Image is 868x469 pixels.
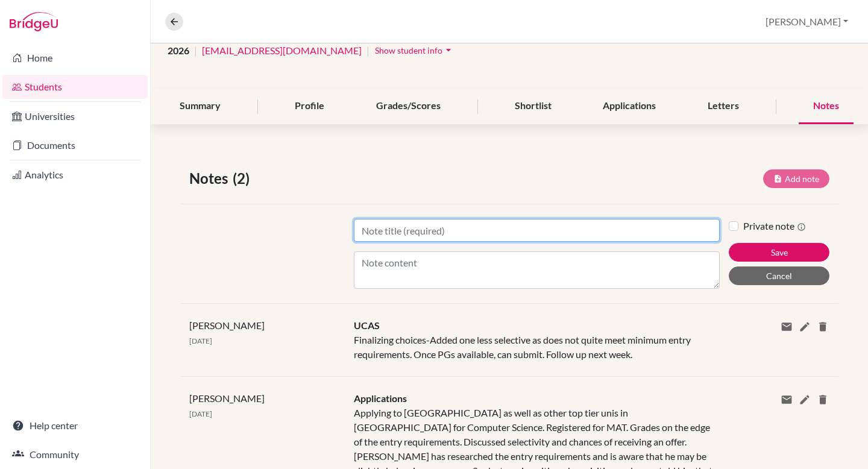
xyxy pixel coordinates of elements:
[743,219,806,233] label: Private note
[2,133,148,157] a: Documents
[165,89,235,124] div: Summary
[354,392,407,404] span: Applications
[729,243,829,262] button: Save
[693,89,753,124] div: Letters
[588,89,670,124] div: Applications
[374,41,455,60] button: Show student infoarrow_drop_down
[189,319,265,331] span: [PERSON_NAME]
[442,44,454,56] i: arrow_drop_down
[202,43,362,58] a: [EMAIL_ADDRESS][DOMAIN_NAME]
[354,219,720,242] input: Note title (required)
[2,46,148,70] a: Home
[2,163,148,187] a: Analytics
[189,409,212,418] span: [DATE]
[763,169,829,188] button: Add note
[500,89,566,124] div: Shortlist
[233,168,254,189] span: (2)
[345,318,729,362] div: Finalizing choices-Added one less selective as does not quite meet minimum entry requirements. On...
[280,89,339,124] div: Profile
[168,43,189,58] span: 2026
[10,12,58,31] img: Bridge-U
[189,336,212,345] span: [DATE]
[354,319,380,331] span: UCAS
[194,43,197,58] span: |
[189,168,233,189] span: Notes
[2,442,148,467] a: Community
[729,266,829,285] button: Cancel
[2,75,148,99] a: Students
[2,104,148,128] a: Universities
[366,43,370,58] span: |
[375,45,442,55] span: Show student info
[2,414,148,438] a: Help center
[362,89,455,124] div: Grades/Scores
[189,392,265,404] span: [PERSON_NAME]
[799,89,854,124] div: Notes
[760,10,854,33] button: [PERSON_NAME]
